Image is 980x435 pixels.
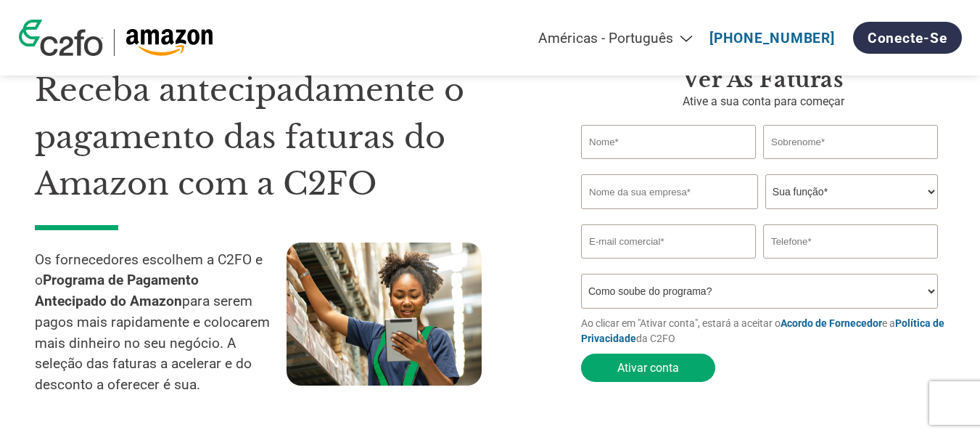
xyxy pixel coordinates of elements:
[581,125,756,159] input: Nome*
[581,224,756,259] input: Invalid Email format
[763,160,938,168] div: Invalid last name or last name is too long
[853,22,962,54] a: Conecte-se
[581,354,715,382] button: Ativar conta
[581,260,756,268] div: Inavlid Email Address
[581,160,756,168] div: Invalid first name or first name is too long
[581,67,945,93] h3: Ver as faturas
[581,211,938,219] div: Invalid company name or company name is too long
[35,250,287,397] p: Os fornecedores escolhem a C2FO e o para serem pagos mais rapidamente e colocarem mais dinheiro n...
[581,93,945,110] p: Ative a sua conta para começar
[581,316,945,346] p: Ao clicar em "Ativar conta", estará a aceitar o e a da C2FO
[709,30,835,46] a: [PHONE_NUMBER]
[781,317,882,329] a: Acordo de Fornecedor
[287,243,482,386] img: supply chain worker
[35,272,199,309] strong: Programa de Pagamento Antecipado do Amazon
[581,174,758,209] input: Nome da sua empresa*
[763,224,938,259] input: Telefone*
[19,20,103,56] img: c2fo logo
[763,125,938,159] input: Sobrenome*
[35,67,538,208] h1: Receba antecipadamente o pagamento das faturas do Amazon com a C2FO
[765,174,938,209] select: Title/Role
[763,260,938,268] div: Inavlid Phone Number
[125,29,213,56] img: Amazon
